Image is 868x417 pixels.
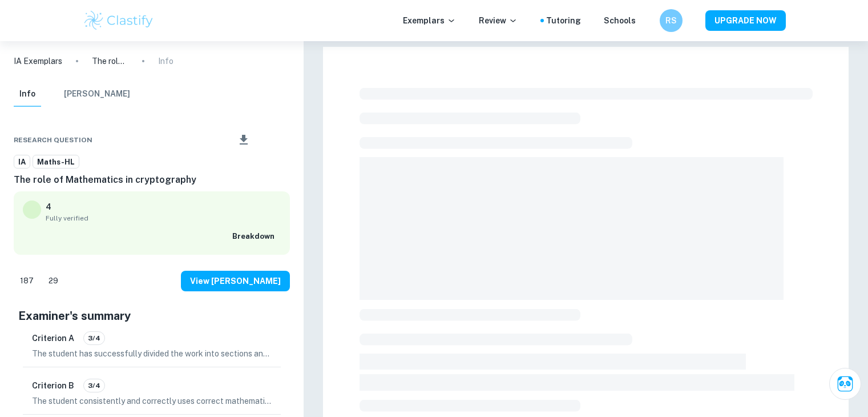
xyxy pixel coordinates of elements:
[42,275,64,287] span: 29
[46,213,281,223] span: Fully verified
[220,125,267,155] div: Download
[604,14,636,27] a: Schools
[479,14,518,27] p: Review
[18,307,285,324] h5: Examiner's summary
[208,133,217,147] div: Share
[229,228,281,245] button: Breakdown
[645,18,651,23] button: Help and Feedback
[403,14,456,27] p: Exemplars
[281,133,290,147] div: Report issue
[14,173,290,187] h6: The role of Mathematics in cryptography
[84,333,104,343] span: 3/4
[32,379,74,392] h6: Criterion B
[42,272,64,290] div: Dislike
[705,10,786,31] button: UPGRADE NOW
[660,9,683,32] button: RS
[269,133,278,147] div: Bookmark
[14,272,40,290] div: Like
[829,368,861,400] button: Ask Clai
[32,332,74,344] h6: Criterion A
[92,55,128,67] p: The role of Mathematics in cryptography
[14,157,30,168] span: IA
[84,380,104,391] span: 3/4
[14,82,41,107] button: Info
[14,275,40,287] span: 187
[14,55,62,67] a: IA Exemplars
[664,14,677,27] h6: RS
[32,347,272,360] p: The student has successfully divided the work into sections and further subdivided the body to in...
[64,82,130,107] button: [PERSON_NAME]
[14,155,30,169] a: IA
[33,155,79,169] a: Maths-HL
[46,201,51,213] p: 4
[32,395,272,407] p: The student consistently and correctly uses correct mathematical notation, symbols and terminolog...
[546,14,581,27] a: Tutoring
[181,271,290,291] button: View [PERSON_NAME]
[14,135,92,145] span: Research question
[83,9,155,32] img: Clastify logo
[158,55,173,67] p: Info
[33,157,79,168] span: Maths-HL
